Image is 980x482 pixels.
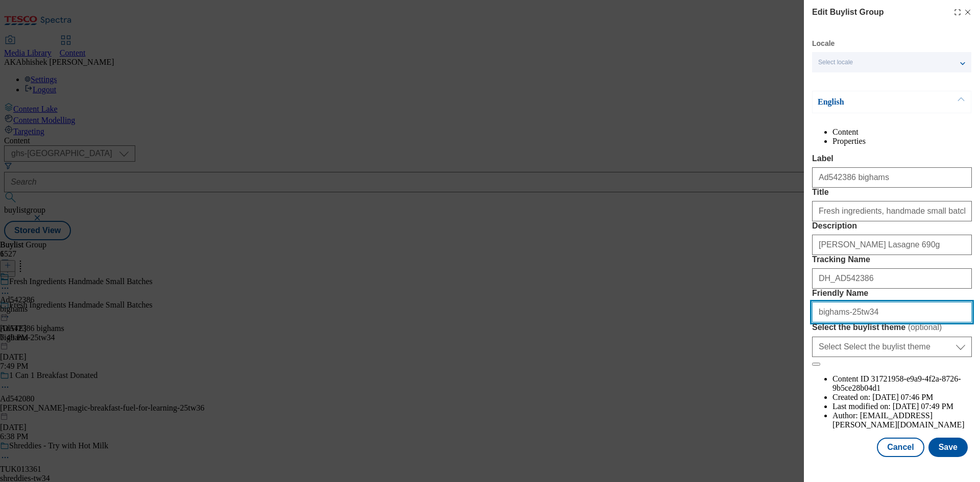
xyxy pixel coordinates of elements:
[818,97,925,107] p: English
[818,59,853,66] span: Select locale
[832,374,961,392] span: 31721958-e9a9-4f2a-8726-9b5ce28b04d1
[832,128,972,137] li: Content
[812,289,972,298] label: Friendly Name
[812,235,972,255] input: Enter Description
[832,402,972,411] li: Last modified on:
[832,393,972,402] li: Created on:
[812,255,972,264] label: Tracking Name
[812,6,884,18] h4: Edit Buylist Group
[832,411,972,429] li: Author:
[812,41,835,46] label: Locale
[872,393,933,401] span: [DATE] 07:46 PM
[812,322,972,333] label: Select the buylist theme
[877,438,924,457] button: Cancel
[812,52,971,72] button: Select locale
[812,167,972,188] input: Enter Label
[832,137,972,146] li: Properties
[812,154,972,163] label: Label
[832,411,965,429] span: [EMAIL_ADDRESS][PERSON_NAME][DOMAIN_NAME]
[812,302,972,322] input: Enter Friendly Name
[908,323,942,332] span: ( optional )
[928,438,968,457] button: Save
[812,188,972,197] label: Title
[812,221,972,231] label: Description
[812,268,972,289] input: Enter Tracking Name
[832,374,972,393] li: Content ID
[812,201,972,221] input: Enter Title
[893,402,953,411] span: [DATE] 07:49 PM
